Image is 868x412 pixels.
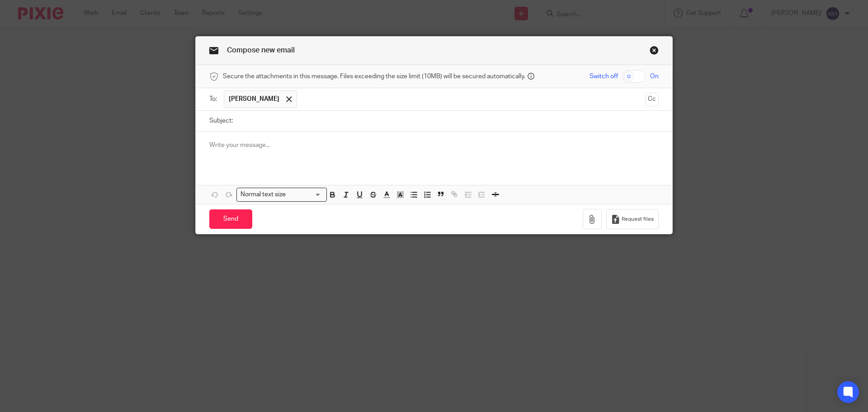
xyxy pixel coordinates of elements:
a: Close this dialog window [650,46,659,58]
button: Cc [645,93,659,106]
span: Secure the attachments in this message. Files exceeding the size limit (10MB) will be secured aut... [223,72,525,81]
span: Request files [622,216,654,223]
label: Subject: [209,116,233,125]
button: Request files [606,209,659,229]
label: To: [209,95,219,104]
input: Send [209,209,252,229]
span: Normal text size [239,190,288,199]
span: Compose new email [227,47,295,54]
span: On [650,72,659,81]
span: [PERSON_NAME] [229,95,279,104]
div: Search for option [236,188,327,202]
input: Search for option [289,190,321,199]
span: Switch off [590,72,618,81]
